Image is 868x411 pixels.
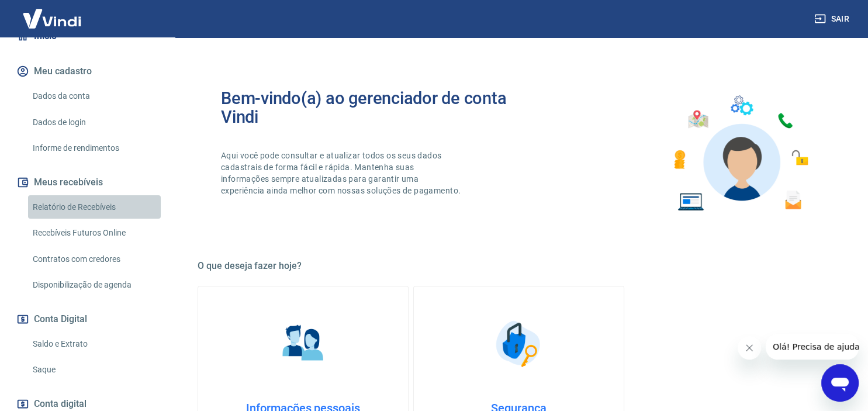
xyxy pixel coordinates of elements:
[274,315,333,373] img: Informações pessoais
[14,170,161,195] button: Meus recebíveis
[812,8,854,30] button: Sair
[28,84,161,108] a: Dados da conta
[28,358,161,382] a: Saque
[198,260,840,272] h5: O que deseja fazer hoje?
[14,1,90,36] img: Vindi
[28,273,161,297] a: Disponibilização de agenda
[14,58,161,84] button: Meu cadastro
[28,221,161,245] a: Recebíveis Futuros Online
[28,110,161,134] a: Dados de login
[821,364,859,402] iframe: Botão para abrir a janela de mensagens
[28,247,161,271] a: Contratos com credores
[28,195,161,219] a: Relatório de Recebíveis
[490,315,548,373] img: Segurança
[221,150,463,196] p: Aqui você pode consultar e atualizar todos os seus dados cadastrais de forma fácil e rápida. Mant...
[738,336,761,360] iframe: Fechar mensagem
[14,306,161,332] button: Conta Digital
[663,89,817,218] img: Imagem de um avatar masculino com diversos icones exemplificando as funcionalidades do gerenciado...
[7,8,98,18] span: Olá! Precisa de ajuda?
[221,89,519,126] h2: Bem-vindo(a) ao gerenciador de conta Vindi
[28,136,161,160] a: Informe de rendimentos
[28,332,161,356] a: Saldo e Extrato
[766,334,859,360] iframe: Mensagem da empresa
